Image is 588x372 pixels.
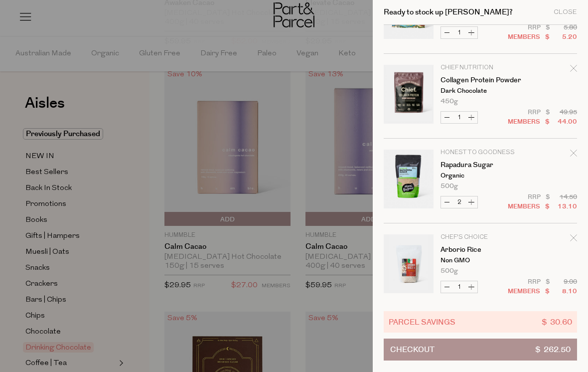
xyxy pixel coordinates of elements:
[441,173,518,179] p: Organic
[441,150,518,156] p: Honest to Goodness
[441,183,458,189] span: 500g
[570,148,577,162] div: Remove Rapadura Sugar
[453,196,465,208] input: QTY Rapadura Sugar
[441,246,518,253] a: Arborio Rice
[441,77,518,84] a: Collagen Protein Powder
[570,63,577,77] div: Remove Collagen Protein Powder
[441,257,518,264] p: Non GMO
[384,339,577,361] button: Checkout$ 262.50
[453,112,465,123] input: QTY Collagen Protein Powder
[441,98,458,105] span: 450g
[554,9,577,15] div: Close
[389,316,455,328] span: Parcel Savings
[453,27,465,38] input: QTY Corn Tortillas
[535,339,571,360] span: $ 262.50
[441,268,458,274] span: 500g
[384,8,513,16] h2: Ready to stock up [PERSON_NAME]?
[441,88,518,94] p: Dark Chocolate
[441,234,518,240] p: Chef's Choice
[441,65,518,71] p: Chief Nutrition
[570,233,577,246] div: Remove Arborio Rice
[441,162,518,169] a: Rapadura Sugar
[453,281,465,293] input: QTY Arborio Rice
[390,339,435,360] span: Checkout
[542,316,572,328] span: $ 30.60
